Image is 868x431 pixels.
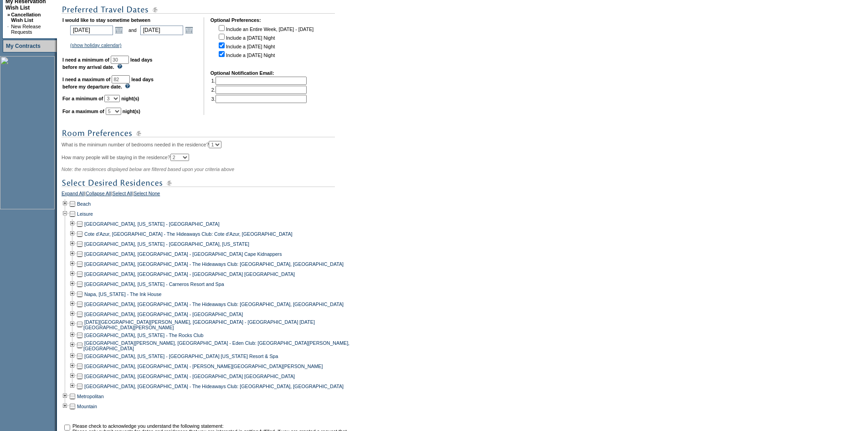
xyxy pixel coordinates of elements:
[84,384,344,389] a: [GEOGRAPHIC_DATA], [GEOGRAPHIC_DATA] - The Hideaways Club: [GEOGRAPHIC_DATA], [GEOGRAPHIC_DATA]
[211,95,307,103] td: 3.
[84,312,243,317] a: [GEOGRAPHIC_DATA], [GEOGRAPHIC_DATA] - [GEOGRAPHIC_DATA]
[70,42,122,48] a: (show holiday calendar)
[70,26,113,35] input: Date format: M/D/Y. Shortcut keys: [T] for Today. [UP] or [.] for Next Day. [DOWN] or [,] for Pre...
[62,191,351,199] div: | | |
[84,271,295,277] a: [GEOGRAPHIC_DATA], [GEOGRAPHIC_DATA] - [GEOGRAPHIC_DATA] [GEOGRAPHIC_DATA]
[117,64,123,69] img: questionMark_lightBlue.gif
[84,261,344,267] a: [GEOGRAPHIC_DATA], [GEOGRAPHIC_DATA] - The Hideaways Club: [GEOGRAPHIC_DATA], [GEOGRAPHIC_DATA]
[62,96,103,101] b: For a minimum of
[125,83,130,88] img: questionMark_lightBlue.gif
[62,109,104,114] b: For a maximum of
[77,201,91,207] a: Beach
[7,24,10,35] td: ·
[184,25,194,35] a: Open the calendar popup.
[84,291,161,297] a: Napa, [US_STATE] - The Ink House
[77,211,93,217] a: Leisure
[84,221,220,227] a: [GEOGRAPHIC_DATA], [US_STATE] - [GEOGRAPHIC_DATA]
[84,281,224,287] a: [GEOGRAPHIC_DATA], [US_STATE] - Carneros Resort and Spa
[62,191,84,199] a: Expand All
[62,166,234,172] span: Note: the residences displayed below are filtered based upon your criteria above
[211,77,307,85] td: 1.
[127,24,138,36] td: and
[83,340,349,351] a: [GEOGRAPHIC_DATA][PERSON_NAME], [GEOGRAPHIC_DATA] - Eden Club: [GEOGRAPHIC_DATA][PERSON_NAME], [G...
[84,363,323,369] a: [GEOGRAPHIC_DATA], [GEOGRAPHIC_DATA] - [PERSON_NAME][GEOGRAPHIC_DATA][PERSON_NAME]
[211,70,274,76] b: Optional Notification Email:
[211,17,261,23] b: Optional Preferences:
[7,12,10,17] b: »
[84,251,282,257] a: [GEOGRAPHIC_DATA], [GEOGRAPHIC_DATA] - [GEOGRAPHIC_DATA] Cape Kidnappers
[123,109,140,114] b: night(s)
[11,24,41,35] a: New Release Requests
[77,394,104,399] a: Metropolitan
[83,319,315,330] a: [DATE][GEOGRAPHIC_DATA][PERSON_NAME], [GEOGRAPHIC_DATA] - [GEOGRAPHIC_DATA] [DATE][GEOGRAPHIC_DAT...
[134,191,160,199] a: Select None
[211,86,307,94] td: 2.
[62,77,154,89] b: lead days before my departure date.
[84,374,295,379] a: [GEOGRAPHIC_DATA], [GEOGRAPHIC_DATA] - [GEOGRAPHIC_DATA] [GEOGRAPHIC_DATA]
[6,43,41,49] a: My Contracts
[62,17,150,23] b: I would like to stay sometime between
[86,191,111,199] a: Collapse All
[62,128,335,139] img: subTtlRoomPreferences.gif
[62,57,153,70] b: lead days before my arrival date.
[84,241,249,247] a: [GEOGRAPHIC_DATA], [US_STATE] - [GEOGRAPHIC_DATA], [US_STATE]
[114,25,124,35] a: Open the calendar popup.
[84,231,293,237] a: Cote d'Azur, [GEOGRAPHIC_DATA] - The Hideaways Club: Cote d'Azur, [GEOGRAPHIC_DATA]
[121,96,139,101] b: night(s)
[140,26,183,35] input: Date format: M/D/Y. Shortcut keys: [T] for Today. [UP] or [.] for Next Day. [DOWN] or [,] for Pre...
[217,24,313,64] td: Include an Entire Week, [DATE] - [DATE] Include a [DATE] Night Include a [DATE] Night Include a [...
[11,12,41,23] a: Cancellation Wish List
[62,77,110,82] b: I need a maximum of
[77,404,97,409] a: Mountain
[84,353,278,359] a: [GEOGRAPHIC_DATA], [US_STATE] - [GEOGRAPHIC_DATA] [US_STATE] Resort & Spa
[62,57,109,62] b: I need a minimum of
[84,332,203,338] a: [GEOGRAPHIC_DATA], [US_STATE] - The Rocks Club
[113,191,133,199] a: Select All
[84,301,344,307] a: [GEOGRAPHIC_DATA], [GEOGRAPHIC_DATA] - The Hideaways Club: [GEOGRAPHIC_DATA], [GEOGRAPHIC_DATA]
